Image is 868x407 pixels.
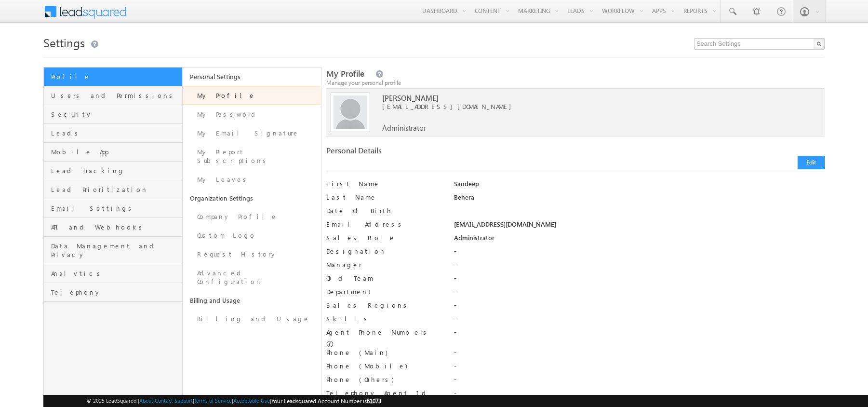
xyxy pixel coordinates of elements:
[382,123,426,132] span: Administrator
[183,310,321,328] a: Billing and Usage
[454,247,825,260] div: -
[44,218,182,237] a: API and Webhooks
[183,226,321,245] a: Custom Logo
[694,38,825,50] input: Search Settings
[326,193,441,202] label: Last Name
[454,362,825,375] div: -
[454,287,825,301] div: -
[183,291,321,310] a: Billing and Usage
[51,129,180,137] span: Leads
[326,206,441,215] label: Date Of Birth
[326,274,441,283] label: Old Team
[87,396,381,406] span: © 2025 LeadSquared | | | | |
[454,260,825,274] div: -
[183,68,321,86] a: Personal Settings
[454,375,825,389] div: -
[44,162,182,180] a: Lead Tracking
[51,269,180,278] span: Analytics
[454,301,825,314] div: -
[326,328,430,337] label: Agent Phone Numbers
[326,260,441,269] label: Manager
[326,247,441,256] label: Designation
[183,245,321,264] a: Request History
[454,348,825,362] div: -
[271,397,381,405] span: Your Leadsquared Account Number is
[454,314,825,328] div: -
[454,220,825,233] div: [EMAIL_ADDRESS][DOMAIN_NAME]
[183,143,321,170] a: My Report Subscriptions
[51,288,180,297] span: Telephony
[326,146,569,160] div: Personal Details
[51,185,180,194] span: Lead Prioritization
[326,220,441,229] label: Email Address
[44,68,182,86] a: Profile
[326,179,441,188] label: First Name
[51,148,180,156] span: Mobile App
[367,397,381,405] span: 61073
[326,287,441,296] label: Department
[233,397,270,404] a: Acceptable Use
[51,242,180,259] span: Data Management and Privacy
[44,105,182,124] a: Security
[51,204,180,213] span: Email Settings
[326,389,441,397] label: Telephony Agent Id
[326,79,825,87] div: Manage your personal profile
[44,283,182,302] a: Telephony
[326,375,441,384] label: Phone (Others)
[454,389,825,402] div: -
[454,193,825,206] div: Behera
[798,156,825,169] button: Edit
[183,189,321,207] a: Organization Settings
[454,233,825,247] div: Administrator
[43,35,85,50] span: Settings
[44,143,182,162] a: Mobile App
[382,102,781,111] span: [EMAIL_ADDRESS][DOMAIN_NAME]
[382,94,781,102] span: [PERSON_NAME]
[326,314,441,323] label: Skills
[454,328,825,341] div: -
[51,110,180,119] span: Security
[44,124,182,143] a: Leads
[51,166,180,175] span: Lead Tracking
[44,237,182,264] a: Data Management and Privacy
[183,207,321,226] a: Company Profile
[454,274,825,287] div: -
[194,397,232,404] a: Terms of Service
[44,86,182,105] a: Users and Permissions
[183,86,321,105] a: My Profile
[44,264,182,283] a: Analytics
[183,124,321,143] a: My Email Signature
[183,105,321,124] a: My Password
[44,180,182,199] a: Lead Prioritization
[326,348,441,357] label: Phone (Main)
[139,397,153,404] a: About
[51,91,180,100] span: Users and Permissions
[326,301,441,310] label: Sales Regions
[51,223,180,231] span: API and Webhooks
[326,68,364,79] span: My Profile
[326,362,407,370] label: Phone (Mobile)
[44,199,182,218] a: Email Settings
[155,397,193,404] a: Contact Support
[183,264,321,291] a: Advanced Configuration
[51,72,180,81] span: Profile
[326,233,441,242] label: Sales Role
[183,170,321,189] a: My Leaves
[454,179,825,193] div: Sandeep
